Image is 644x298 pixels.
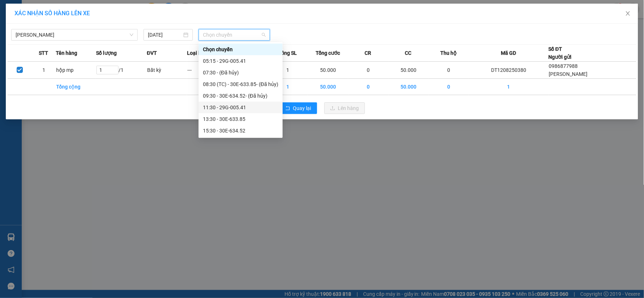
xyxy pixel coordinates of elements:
[203,69,278,77] div: 07:30 - (Đã hủy)
[203,127,278,135] div: 15:30 - 30E-634.52
[389,79,429,95] td: 50.000
[187,62,227,79] td: ---
[324,102,365,114] button: uploadLên hàng
[348,62,389,79] td: 0
[440,49,457,57] span: Thu hộ
[429,62,469,79] td: 0
[9,49,78,61] b: GỬI : VP Đại Từ
[549,45,572,61] div: Số ĐT Người gửi
[469,79,549,95] td: 1
[203,29,266,40] span: Chọn chuyến
[549,71,588,77] span: [PERSON_NAME]
[56,79,96,95] td: Tổng cộng
[389,62,429,79] td: 50.000
[618,4,638,24] button: Close
[267,79,308,95] td: 1
[203,103,278,111] div: 11:30 - 29G-005.41
[429,79,469,95] td: 0
[39,49,48,57] span: STT
[308,79,348,95] td: 50.000
[203,92,278,100] div: 09:30 - 30E-634.52 - (Đã hủy)
[147,49,157,57] span: ĐVT
[308,62,348,79] td: 50.000
[348,79,389,95] td: 0
[285,106,290,111] span: rollback
[203,115,278,123] div: 13:30 - 30E-633.85
[405,49,412,57] span: CC
[56,62,96,79] td: hộp mp
[203,45,278,53] div: Chọn chuyến
[549,63,578,69] span: 0986877988
[148,31,182,39] input: 12/08/2025
[16,29,133,40] span: Thái Nguyên - Tuyên Quang
[203,80,278,88] div: 08:30 (TC) - 30E-633.85 - (Đã hủy)
[187,49,210,57] span: Loại hàng
[203,57,278,65] div: 05:15 - 29G-005.41
[14,10,90,17] span: XÁC NHẬN SỐ HÀNG LÊN XE
[278,49,297,57] span: Tổng SL
[96,62,147,79] td: / 1
[267,62,308,79] td: 1
[365,49,371,57] span: CR
[147,62,187,79] td: Bất kỳ
[32,62,56,79] td: 1
[501,49,516,57] span: Mã GD
[96,49,117,57] span: Số lượng
[9,9,63,45] img: logo.jpg
[199,44,283,55] div: Chọn chuyến
[56,49,77,57] span: Tên hàng
[68,18,303,27] li: 271 - [PERSON_NAME] - [GEOGRAPHIC_DATA] - [GEOGRAPHIC_DATA]
[293,104,311,112] span: Quay lại
[469,62,549,79] td: DT1208250380
[625,11,631,16] span: close
[316,49,340,57] span: Tổng cước
[279,102,317,114] button: rollbackQuay lại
